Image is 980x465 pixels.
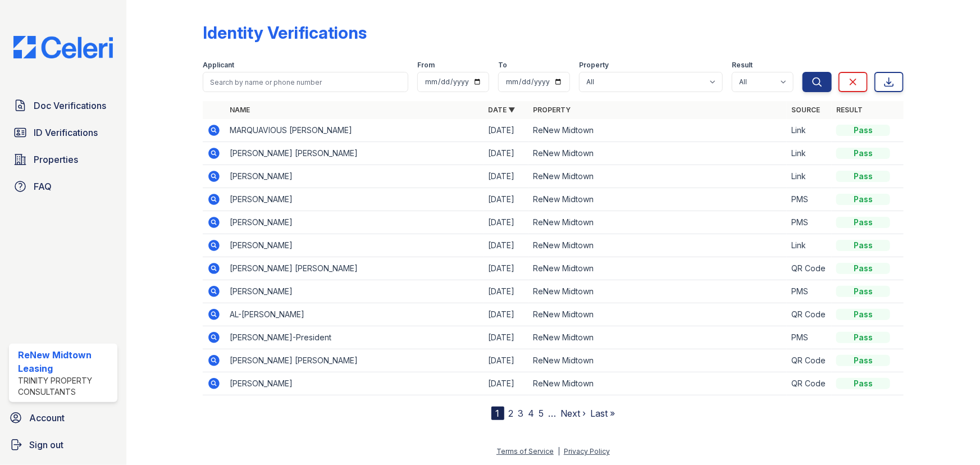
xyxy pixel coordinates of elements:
[528,326,787,349] td: ReNew Midtown
[484,142,528,165] td: [DATE]
[225,119,484,142] td: MARQUAVIOUS [PERSON_NAME]
[836,194,890,205] div: Pass
[9,94,117,117] a: Doc Verifications
[787,372,832,395] td: QR Code
[533,106,571,114] a: Property
[836,309,890,320] div: Pass
[225,349,484,372] td: [PERSON_NAME] [PERSON_NAME]
[539,408,544,419] a: 5
[225,188,484,211] td: [PERSON_NAME]
[836,286,890,297] div: Pass
[417,61,435,70] label: From
[561,408,586,419] a: Next ›
[528,234,787,257] td: ReNew Midtown
[484,303,528,326] td: [DATE]
[225,142,484,165] td: [PERSON_NAME] [PERSON_NAME]
[836,240,890,251] div: Pass
[225,326,484,349] td: [PERSON_NAME]-President
[496,447,554,455] a: Terms of Service
[836,125,890,136] div: Pass
[787,165,832,188] td: Link
[528,211,787,234] td: ReNew Midtown
[528,142,787,165] td: ReNew Midtown
[484,211,528,234] td: [DATE]
[484,280,528,303] td: [DATE]
[4,434,122,456] a: Sign out
[528,372,787,395] td: ReNew Midtown
[787,257,832,280] td: QR Code
[225,257,484,280] td: [PERSON_NAME] [PERSON_NAME]
[484,372,528,395] td: [DATE]
[579,61,609,70] label: Property
[29,411,65,425] span: Account
[34,126,98,139] span: ID Verifications
[564,447,610,455] a: Privacy Policy
[34,99,106,112] span: Doc Verifications
[18,375,113,398] div: Trinity Property Consultants
[488,106,515,114] a: Date ▼
[34,180,52,193] span: FAQ
[836,355,890,366] div: Pass
[787,326,832,349] td: PMS
[787,211,832,234] td: PMS
[484,326,528,349] td: [DATE]
[484,119,528,142] td: [DATE]
[528,119,787,142] td: ReNew Midtown
[528,257,787,280] td: ReNew Midtown
[836,263,890,274] div: Pass
[591,408,616,419] a: Last »
[9,175,117,198] a: FAQ
[836,171,890,182] div: Pass
[9,148,117,171] a: Properties
[498,61,507,70] label: To
[29,438,63,452] span: Sign out
[4,407,122,429] a: Account
[836,106,863,114] a: Result
[225,234,484,257] td: [PERSON_NAME]
[203,22,367,43] div: Identity Verifications
[4,36,122,58] img: CE_Logo_Blue-a8612792a0a2168367f1c8372b55b34899dd931a85d93a1a3d3e32e68fde9ad4.png
[9,121,117,144] a: ID Verifications
[528,188,787,211] td: ReNew Midtown
[787,234,832,257] td: Link
[484,257,528,280] td: [DATE]
[203,61,234,70] label: Applicant
[518,408,524,419] a: 3
[732,61,753,70] label: Result
[528,165,787,188] td: ReNew Midtown
[34,153,78,166] span: Properties
[787,142,832,165] td: Link
[484,165,528,188] td: [DATE]
[791,106,820,114] a: Source
[491,407,504,420] div: 1
[18,348,113,375] div: ReNew Midtown Leasing
[549,407,557,420] span: …
[836,378,890,389] div: Pass
[484,349,528,372] td: [DATE]
[558,447,560,455] div: |
[836,148,890,159] div: Pass
[225,165,484,188] td: [PERSON_NAME]
[230,106,250,114] a: Name
[203,72,408,92] input: Search by name or phone number
[484,234,528,257] td: [DATE]
[225,303,484,326] td: AL-[PERSON_NAME]
[225,211,484,234] td: [PERSON_NAME]
[225,372,484,395] td: [PERSON_NAME]
[787,303,832,326] td: QR Code
[509,408,514,419] a: 2
[528,303,787,326] td: ReNew Midtown
[836,332,890,343] div: Pass
[787,280,832,303] td: PMS
[836,217,890,228] div: Pass
[528,349,787,372] td: ReNew Midtown
[528,408,535,419] a: 4
[787,119,832,142] td: Link
[528,280,787,303] td: ReNew Midtown
[787,188,832,211] td: PMS
[787,349,832,372] td: QR Code
[225,280,484,303] td: [PERSON_NAME]
[484,188,528,211] td: [DATE]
